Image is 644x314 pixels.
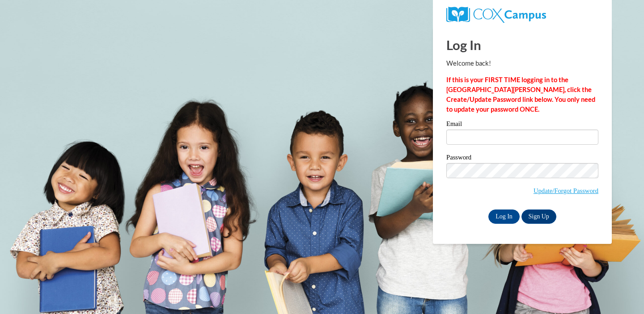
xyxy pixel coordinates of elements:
[446,10,546,18] a: COX Campus
[446,76,595,113] strong: If this is your FIRST TIME logging in to the [GEOGRAPHIC_DATA][PERSON_NAME], click the Create/Upd...
[534,187,598,194] a: Update/Forgot Password
[488,209,520,224] input: Log In
[521,209,556,224] a: Sign Up
[446,121,598,130] label: Email
[446,36,598,54] h1: Log In
[446,154,598,163] label: Password
[446,59,598,68] p: Welcome back!
[446,7,546,23] img: COX Campus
